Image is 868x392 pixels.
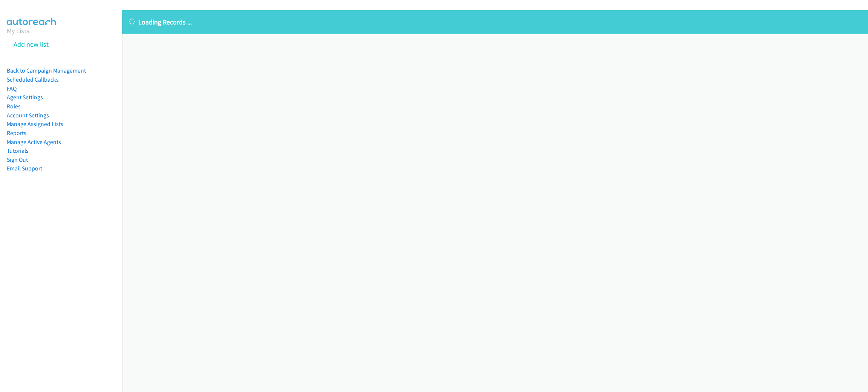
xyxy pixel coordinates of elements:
a: Sign Out [7,156,28,163]
a: Scheduled Callbacks [7,76,59,83]
a: Manage Assigned Lists [7,120,63,128]
a: Agent Settings [7,94,43,101]
a: Reports [7,129,26,137]
a: Email Support [7,165,42,172]
a: Add new list [14,40,49,49]
p: Loading Records ... [129,17,861,27]
a: FAQ [7,85,17,92]
a: My Lists [7,26,29,35]
a: Tutorials [7,147,29,154]
a: Manage Active Agents [7,138,61,146]
a: Roles [7,103,21,110]
a: Back to Campaign Management [7,67,86,74]
a: Account Settings [7,112,49,119]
